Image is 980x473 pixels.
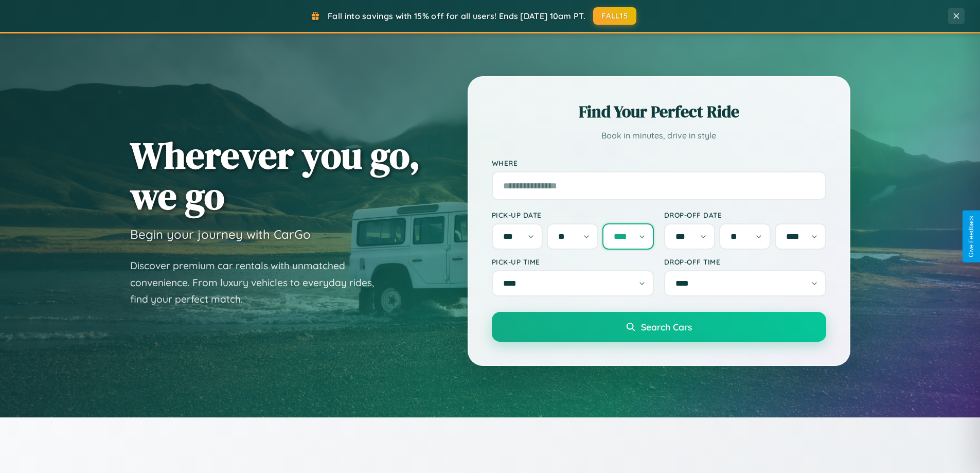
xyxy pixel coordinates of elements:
[130,226,311,242] h3: Begin your journey with CarGo
[593,7,636,25] button: FALL15
[968,216,975,257] div: Give Feedback
[492,257,654,266] label: Pick-up Time
[492,159,826,167] label: Where
[492,128,826,143] p: Book in minutes, drive in style
[328,11,585,21] span: Fall into savings with 15% off for all users! Ends [DATE] 10am PT.
[641,321,692,332] span: Search Cars
[492,211,654,219] label: Pick-up Date
[664,257,826,266] label: Drop-off Time
[492,100,826,123] h2: Find Your Perfect Ride
[130,135,420,216] h1: Wherever you go, we go
[492,312,826,342] button: Search Cars
[664,211,826,219] label: Drop-off Date
[130,257,387,308] p: Discover premium car rentals with unmatched convenience. From luxury vehicles to everyday rides, ...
